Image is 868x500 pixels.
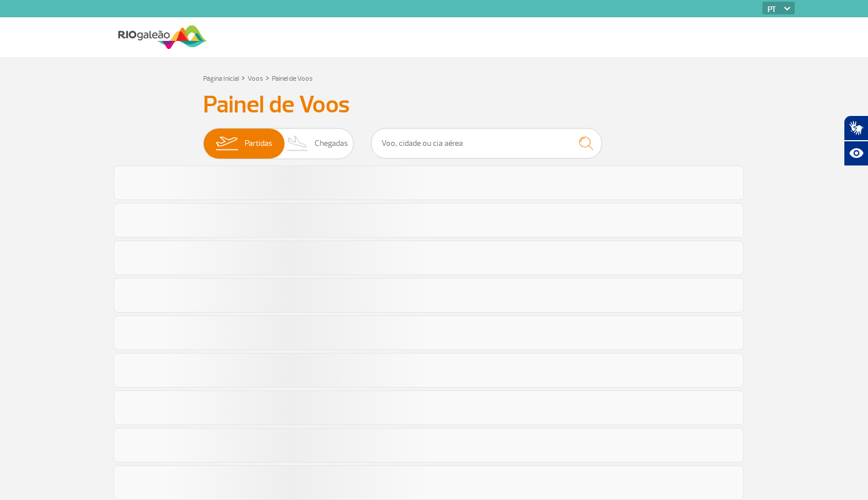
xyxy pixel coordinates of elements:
a: Página Inicial [203,74,239,83]
img: slider-desembarque [280,129,315,159]
img: slider-embarque [208,129,245,159]
div: Plugin de acessibilidade da Hand Talk. [844,115,868,166]
span: Chegadas [315,129,348,159]
a: Voos [248,74,263,83]
button: Abrir recursos assistivos. [844,141,868,166]
a: > [265,71,270,84]
input: Voo, cidade ou cia aérea [371,128,602,159]
h3: Painel de Voos [203,91,665,119]
button: Abrir tradutor de língua de sinais. [844,115,868,141]
a: > [241,71,245,84]
a: Painel de Voos [272,74,313,83]
span: Partidas [245,129,272,159]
